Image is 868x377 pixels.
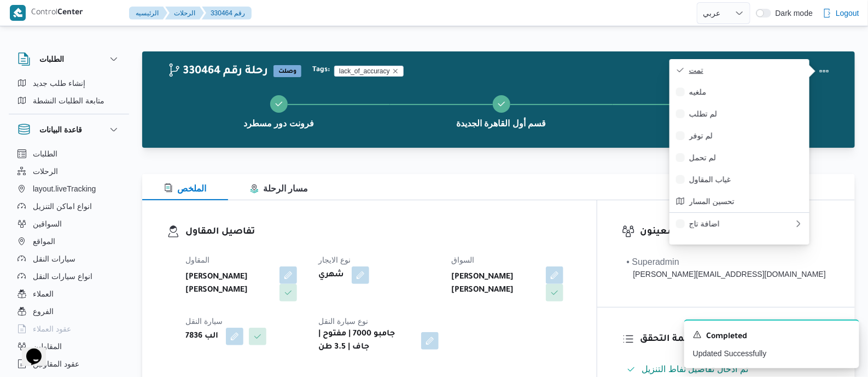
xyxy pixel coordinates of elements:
[185,225,572,240] h3: تفاصيل المقاول
[689,153,803,162] span: لم تحمل
[33,287,54,300] span: العملاء
[771,9,813,18] span: Dark mode
[689,66,803,74] span: تمت
[250,184,308,193] span: مسار الرحلة
[818,2,864,24] button: Logout
[33,340,62,353] span: المقاولين
[318,317,368,326] span: نوع سيارة النقل
[497,100,506,108] svg: Step 2 is complete
[39,123,82,136] h3: قاعدة البيانات
[13,74,125,92] button: إنشاء طلب جديد
[706,330,747,344] span: Completed
[167,82,390,139] button: فرونت دور مسطرد
[640,225,830,240] h3: المعينون
[627,256,826,269] div: • Superadmin
[613,82,835,139] button: فرونت دور مسطرد
[33,305,54,318] span: الفروع
[693,329,850,344] div: Notification
[33,322,71,335] span: عقود العملاء
[202,7,252,20] button: 330464 رقم
[243,117,314,130] span: فرونت دور مسطرد
[339,66,390,76] span: lack_of_accuracy
[452,271,538,297] b: [PERSON_NAME] [PERSON_NAME]
[13,215,125,233] button: السواقين
[275,100,283,108] svg: Step 1 is complete
[689,131,803,140] span: لم توفر
[278,68,296,75] b: وصلت
[18,53,120,66] button: الطلبات
[13,163,125,180] button: الرحلات
[13,285,125,303] button: العملاء
[13,338,125,355] button: المقاولين
[33,235,55,248] span: المواقع
[13,250,125,268] button: سيارات النقل
[390,82,613,139] button: قسم أول القاهرة الجديدة
[318,256,351,264] span: نوع الايجار
[642,363,749,376] span: تم ادخال تفاصيل نفاط التنزيل
[392,68,399,74] button: Remove trip tag
[164,184,206,193] span: الملخص
[669,81,809,103] button: ملغيه
[669,190,809,212] button: تحسين المسار
[334,66,404,77] span: lack_of_accuracy
[318,328,413,354] b: جامبو 7000 | مفتوح | جاف | 3.5 طن
[13,198,125,215] button: انواع اماكن التنزيل
[33,270,92,283] span: انواع سيارات النقل
[669,125,809,147] button: لم توفر
[642,364,749,374] span: تم ادخال تفاصيل نفاط التنزيل
[689,109,803,118] span: لم تطلب
[627,256,826,280] span: • Superadmin mohamed.nabil@illa.com.eg
[18,123,120,136] button: قاعدة البيانات
[13,180,125,198] button: layout.liveTracking
[33,357,79,370] span: عقود المقاولين
[452,256,475,264] span: السواق
[9,74,129,114] div: الطلبات
[693,348,850,359] p: Updated Successfully
[669,103,809,125] button: لم تطلب
[13,92,125,109] button: متابعة الطلبات النشطة
[13,355,125,373] button: عقود المقاولين
[689,88,803,96] span: ملغيه
[13,233,125,250] button: المواقع
[13,268,125,285] button: انواع سيارات النقل
[13,145,125,163] button: الطلبات
[57,9,83,18] b: Center
[669,212,809,235] button: اضافة تاج
[33,252,75,265] span: سيارات النقل
[185,330,218,343] b: الب 7836
[33,94,104,107] span: متابعة الطلبات النشطة
[167,65,268,79] h2: 330464 رحلة رقم
[836,7,859,20] span: Logout
[10,5,26,21] img: X8yXhbKr1z7QwAAAABJRU5ErkJggg==
[669,59,809,81] button: تمت
[640,332,830,347] h3: قائمة التحقق
[312,66,330,74] b: Tags:
[456,117,546,130] span: قسم أول القاهرة الجديدة
[33,147,57,160] span: الطلبات
[669,169,809,190] button: غياب المقاول
[185,317,223,326] span: سيارة النقل
[185,256,209,264] span: المقاول
[39,53,64,66] h3: الطلبات
[273,65,301,77] span: وصلت
[13,303,125,320] button: الفروع
[13,320,125,338] button: عقود العملاء
[33,182,96,195] span: layout.liveTracking
[689,175,803,184] span: غياب المقاول
[33,200,92,213] span: انواع اماكن التنزيل
[165,7,204,20] button: الرحلات
[11,333,46,366] iframe: chat widget
[627,269,826,280] div: [PERSON_NAME][EMAIL_ADDRESS][DOMAIN_NAME]
[33,217,62,230] span: السواقين
[129,7,167,20] button: الرئيسيه
[689,219,794,228] span: اضافة تاج
[33,77,85,90] span: إنشاء طلب جديد
[813,60,835,82] button: Actions
[185,271,272,297] b: [PERSON_NAME] [PERSON_NAME]
[33,165,58,178] span: الرحلات
[318,269,344,282] b: شهري
[689,197,803,206] span: تحسين المسار
[669,147,809,169] button: لم تحمل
